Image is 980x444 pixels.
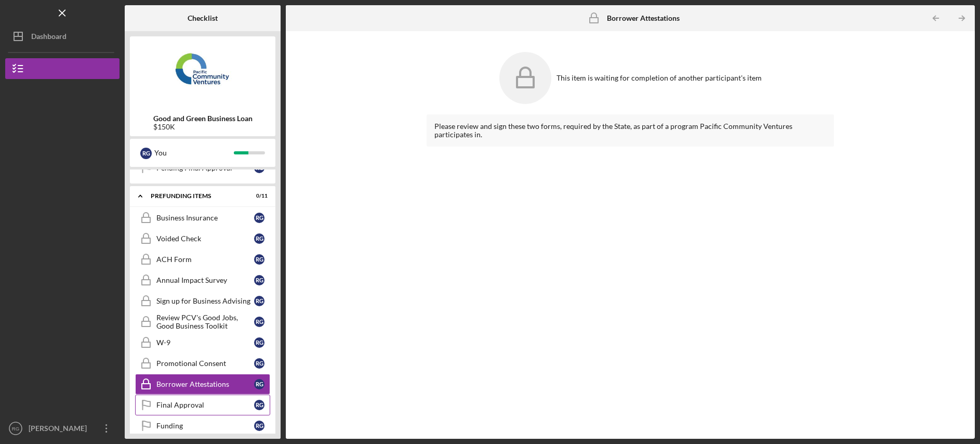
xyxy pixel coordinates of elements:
[156,255,254,264] div: ACH Form
[156,422,254,430] div: Funding
[130,42,275,104] img: Product logo
[254,254,264,265] div: R G
[31,26,67,49] div: Dashboard
[135,332,270,353] a: W-9RG
[254,233,264,244] div: R G
[156,214,254,222] div: Business Insurance
[26,418,94,441] div: [PERSON_NAME]
[254,379,264,389] div: R G
[135,353,270,374] a: Promotional ConsentRG
[427,114,834,147] div: Please review and sign these two forms, required by the State, as part of a program Pacific Commu...
[254,421,264,431] div: R G
[135,270,270,291] a: Annual Impact SurveyRG
[151,193,242,199] div: Prefunding Items
[254,317,264,327] div: R G
[254,358,264,369] div: R G
[154,144,234,162] div: You
[156,276,254,284] div: Annual Impact Survey
[135,415,270,436] a: FundingRG
[188,14,218,22] b: Checklist
[249,193,268,199] div: 0 / 11
[254,400,264,410] div: R G
[135,249,270,270] a: ACH FormRG
[156,401,254,409] div: Final Approval
[135,395,270,415] a: Final ApprovalRG
[5,26,120,47] button: Dashboard
[135,158,270,178] a: Pending Final ApprovalRG
[156,314,254,330] div: Review PCV's Good Jobs, Good Business Toolkit
[607,14,680,22] b: Borrower Attestations
[254,213,264,223] div: R G
[140,148,152,159] div: R G
[12,426,19,432] text: RG
[156,359,254,368] div: Promotional Consent
[254,296,264,306] div: R G
[135,374,270,395] a: Borrower AttestationsRG
[156,338,254,347] div: W-9
[5,418,120,439] button: RG[PERSON_NAME]
[254,275,264,285] div: R G
[156,380,254,388] div: Borrower Attestations
[135,207,270,228] a: Business InsuranceRG
[135,291,270,311] a: Sign up for Business AdvisingRG
[156,234,254,243] div: Voided Check
[153,123,253,131] div: $150K
[135,311,270,332] a: Review PCV's Good Jobs, Good Business ToolkitRG
[254,337,264,348] div: R G
[135,228,270,249] a: Voided CheckRG
[156,297,254,305] div: Sign up for Business Advising
[557,74,762,82] div: This item is waiting for completion of another participant's item
[153,114,253,123] b: Good and Green Business Loan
